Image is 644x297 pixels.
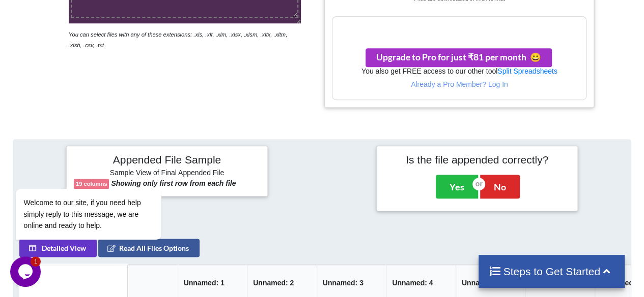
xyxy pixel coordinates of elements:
a: Split Spreadsheets [497,67,557,75]
h3: Your files are more than 1 MB [332,22,586,33]
p: Already a Pro Member? Log In [332,79,586,89]
button: Yes [436,175,478,198]
button: Detailed View [19,239,97,257]
button: No [480,175,520,198]
h4: Steps to Get Started [489,265,614,278]
span: smile [526,52,541,62]
span: Welcome to our site, if you need help simply reply to this message, we are online and ready to help. [14,102,131,133]
iframe: chat widget [10,256,43,287]
h6: You also get FREE access to our other tool [332,67,586,76]
button: Read All Files Options [98,239,200,257]
button: Upgrade to Pro for just ₹81 per monthsmile [366,48,552,67]
h4: Is the file appended correctly? [384,153,570,166]
i: You can select files with any of these extensions: .xls, .xlt, .xlm, .xlsx, .xlsm, .xltx, .xltm, ... [69,31,288,48]
iframe: chat widget [10,97,193,251]
span: Upgrade to Pro for just ₹81 per month [376,52,541,62]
